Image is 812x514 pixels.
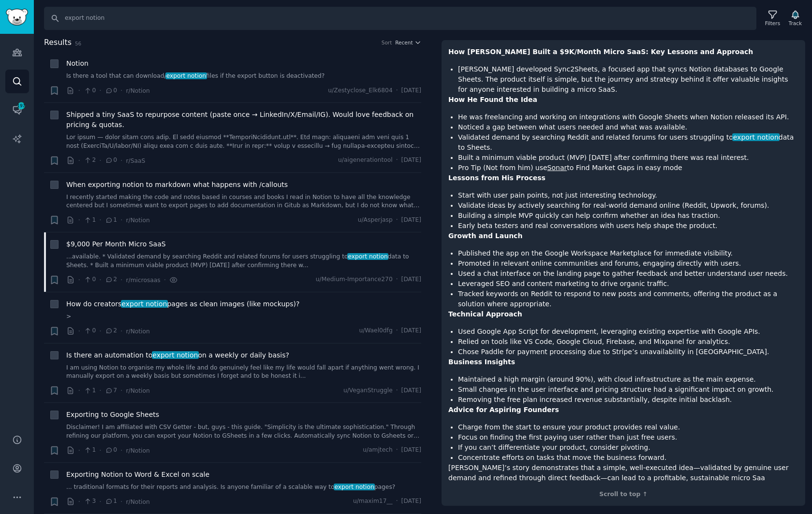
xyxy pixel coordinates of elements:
[401,275,421,284] span: [DATE]
[448,232,522,240] strong: Growth and Launch
[458,200,798,211] li: Validate ideas by actively searching for real-world demand online (Reddit, Upwork, forums).
[396,386,398,395] span: ·
[334,484,375,490] span: export notion
[363,446,393,455] span: u/amjtech
[338,156,393,165] span: u/aigenerationtool
[347,253,389,260] span: export notion
[105,156,117,165] span: 0
[401,446,421,455] span: [DATE]
[66,133,421,150] a: Lor ipsum — dolor sitam cons adip. El sedd eiusmod **TemporiNcididunt.utl**. Etd magn: aliquaeni ...
[458,163,798,173] li: Pro Tip (Not from him) use to Find Market Gaps in easy mode
[789,20,802,27] div: Track
[448,490,798,499] div: Scroll to top ↑
[66,299,299,309] span: How do creators pages as clean images (like mockups)?
[396,156,398,165] span: ·
[66,72,421,81] a: Is there a tool that can download/export notionfiles if the export button is deactivated?
[6,9,28,26] img: GummySearch logo
[448,174,546,182] strong: Lessons from His Process
[99,385,101,396] span: ·
[458,112,798,122] li: He was freelancing and working on integrations with Google Sheets when Notion released its API.
[105,327,117,335] span: 2
[126,87,149,94] span: r/Notion
[105,386,117,395] span: 7
[126,328,149,335] span: r/Notion
[358,216,393,225] span: u/Asperjasp
[66,193,421,210] a: I recently started making the code and notes based in courses and books I read in Notion to have ...
[458,190,798,200] li: Start with user pain points, not just interesting technology.
[165,72,207,79] span: export notion
[84,446,96,455] span: 1
[78,385,80,396] span: ·
[66,350,289,360] span: Is there an automation to on a weekly or daily basis?
[448,310,522,318] strong: Technical Approach
[120,385,122,396] span: ·
[105,86,117,95] span: 0
[120,275,122,285] span: ·
[78,326,80,336] span: ·
[458,453,798,463] li: Concentrate efforts on tasks that move the business forward.
[353,497,393,506] span: u/maxim17__
[458,289,798,309] li: Tracked keywords on Reddit to respond to new posts and comments, offering the product as a soluti...
[66,239,166,249] a: $9,000 Per Month Micro SaaS
[66,110,421,130] a: Shipped a tiny SaaS to repurpose content (paste once → LinkedIn/X/Email/IG). Would love feedback ...
[120,86,122,96] span: ·
[448,48,753,56] strong: How [PERSON_NAME] Built a $9K/Month Micro SaaS: Key Lessons and Approach
[84,497,96,506] span: 3
[78,86,80,96] span: ·
[382,39,392,46] div: Sort
[99,156,101,166] span: ·
[458,279,798,289] li: Leveraged SEO and content marketing to drive organic traffic.
[458,132,798,153] li: Validated demand by searching Reddit and related forums for users struggling to data to Sheets.
[126,387,149,394] span: r/Notion
[75,41,81,46] span: 56
[396,86,398,95] span: ·
[396,275,398,284] span: ·
[84,216,96,225] span: 1
[126,277,160,284] span: r/microsaas
[44,37,72,49] span: Results
[458,258,798,269] li: Promoted in relevant online communities and forums, engaging directly with users.
[66,313,421,321] a: >
[152,351,199,359] span: export notion
[401,86,421,95] span: [DATE]
[401,497,421,506] span: [DATE]
[120,497,122,507] span: ·
[17,102,26,109] span: 197
[66,470,209,480] a: Exporting Notion to Word & Excel on scale
[99,326,101,336] span: ·
[120,326,122,336] span: ·
[66,410,159,420] a: Exporting to Google Sheets
[458,64,798,95] li: [PERSON_NAME] developed Sync2Sheets, a focused app that syncs Notion databases to Google Sheets. ...
[105,497,117,506] span: 1
[66,299,299,309] a: How do creatorsexport notionpages as clean images (like mockups)?
[401,386,421,395] span: [DATE]
[458,395,798,405] li: Removing the free plan increased revenue substantially, despite initial backlash.
[126,499,149,505] span: r/Notion
[396,497,398,506] span: ·
[66,350,289,360] a: Is there an automation toexport notionon a weekly or daily basis?
[458,269,798,279] li: Used a chat interface on the landing page to gather feedback and better understand user needs.
[458,374,798,385] li: Maintained a high margin (around 90%), with cloud infrastructure as the main expense.
[99,497,101,507] span: ·
[343,386,393,395] span: u/VeganStruggle
[99,445,101,456] span: ·
[448,463,798,483] p: [PERSON_NAME]’s story demonstrates that a simple, well-executed idea—validated by genuine user de...
[448,358,515,366] strong: Business Insights
[99,275,101,285] span: ·
[316,275,393,284] span: u/Medium-Importance270
[78,215,80,225] span: ·
[401,327,421,335] span: [DATE]
[120,445,122,456] span: ·
[765,20,780,27] div: Filters
[66,364,421,381] a: I am using Notion to organise my whole life and do genuinely feel like my life would fall apart i...
[458,422,798,432] li: Charge from the start to ensure your product provides real value.
[458,385,798,395] li: Small changes in the user interface and pricing structure had a significant impact on growth.
[99,86,101,96] span: ·
[458,327,798,337] li: Used Google App Script for development, leveraging existing expertise with Google APIs.
[84,156,96,165] span: 2
[44,7,756,30] input: Search Keyword
[78,497,80,507] span: ·
[120,156,122,166] span: ·
[448,406,559,414] strong: Advice for Aspiring Founders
